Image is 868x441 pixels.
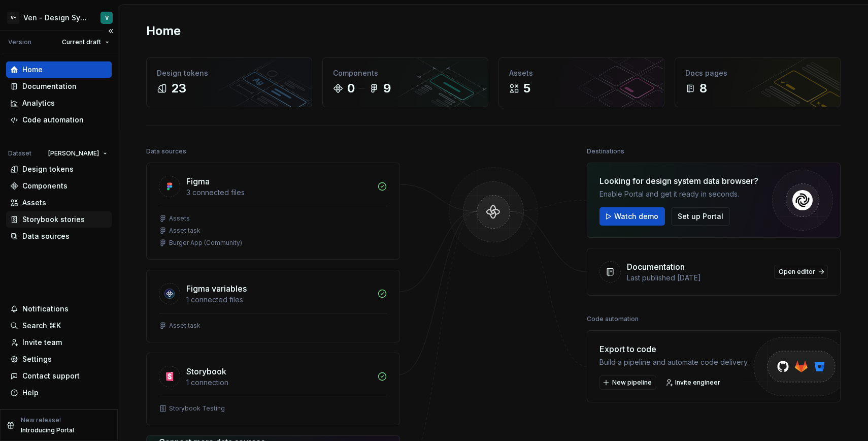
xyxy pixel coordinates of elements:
[146,270,400,342] a: Figma variables1 connected filesAsset task
[6,334,112,351] a: Invite team
[599,343,749,355] div: Export to code
[186,175,210,187] div: Figma
[627,273,768,283] div: Last published [DATE]
[23,13,88,23] div: Ven - Design System Test
[21,426,74,434] p: Introducing Portal
[6,161,112,177] a: Design tokens
[6,368,112,384] button: Contact support
[6,318,112,334] button: Search ⌘K
[186,187,371,198] div: 3 connected files
[779,268,815,276] span: Open editor
[62,38,101,46] span: Current draft
[169,227,201,235] div: Asset task
[146,353,400,425] a: Storybook1 connectionStorybook Testing
[599,375,656,390] button: New pipeline
[509,68,654,78] div: Assets
[6,351,112,367] a: Settings
[146,163,400,260] a: Figma3 connected filesAssetsAsset taskBurger App (Community)
[44,146,112,161] button: [PERSON_NAME]
[186,295,371,305] div: 1 connected files
[6,61,112,78] a: Home
[22,181,68,191] div: Components
[523,80,530,97] div: 5
[6,301,112,317] button: Notifications
[8,149,31,157] div: Dataset
[383,80,391,97] div: 9
[6,195,112,211] a: Assets
[186,365,226,377] div: Storybook
[6,112,112,128] a: Code automation
[186,377,371,388] div: 1 connection
[322,57,488,107] a: Components09
[699,80,707,97] div: 8
[22,304,69,314] div: Notifications
[22,388,39,398] div: Help
[105,14,109,22] div: V
[169,404,225,413] div: Storybook Testing
[48,149,99,157] span: [PERSON_NAME]
[6,228,112,244] a: Data sources
[614,211,658,222] span: Watch demo
[2,7,116,28] button: V-Ven - Design System TestV
[146,57,312,107] a: Design tokens23
[104,24,118,38] button: Collapse sidebar
[22,321,61,331] div: Search ⌘K
[22,98,55,108] div: Analytics
[498,57,664,107] a: Assets5
[599,207,665,226] button: Watch demo
[22,115,84,125] div: Code automation
[587,312,639,326] div: Code automation
[169,322,201,330] div: Asset task
[6,178,112,194] a: Components
[186,282,247,295] div: Figma variables
[675,379,720,387] span: Invite engineer
[662,375,725,390] a: Invite engineer
[22,81,77,91] div: Documentation
[157,68,302,78] div: Design tokens
[678,211,723,222] span: Set up Portal
[22,164,74,174] div: Design tokens
[6,385,112,401] button: Help
[8,38,31,46] div: Version
[171,80,186,97] div: 23
[333,68,478,78] div: Components
[22,65,43,75] div: Home
[612,379,652,387] span: New pipeline
[21,416,61,424] p: New release!
[57,35,114,49] button: Current draft
[587,144,624,159] div: Destinations
[685,68,830,78] div: Docs pages
[627,261,685,273] div: Documentation
[7,12,19,24] div: V-
[774,265,828,279] a: Open editor
[6,95,112,111] a: Analytics
[671,207,730,226] button: Set up Portal
[22,337,62,348] div: Invite team
[146,144,186,159] div: Data sources
[22,354,52,364] div: Settings
[599,357,749,367] div: Build a pipeline and automate code delivery.
[599,175,758,187] div: Looking for design system data browser?
[6,211,112,228] a: Storybook stories
[22,371,80,381] div: Contact support
[169,239,242,247] div: Burger App (Community)
[146,23,181,39] h2: Home
[169,214,190,223] div: Assets
[22,198,46,208] div: Assets
[22,231,70,241] div: Data sources
[347,80,355,97] div: 0
[599,189,758,199] div: Enable Portal and get it ready in seconds.
[22,214,85,225] div: Storybook stories
[6,78,112,94] a: Documentation
[675,57,841,107] a: Docs pages8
